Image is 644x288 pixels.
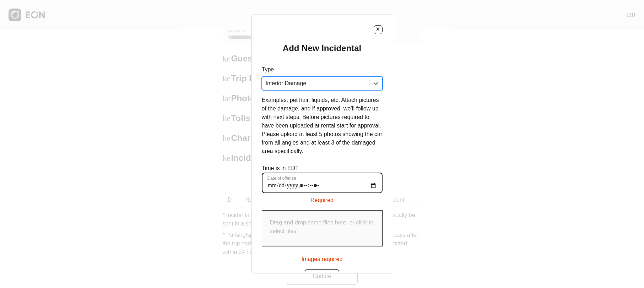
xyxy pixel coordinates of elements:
h2: Add New Incidental [283,43,361,54]
label: Date of offense [267,175,296,181]
button: Create [305,269,339,286]
p: Drag and drop some files here, or click to select files [270,218,374,235]
div: Images required [302,252,343,263]
div: Required [262,193,383,205]
div: Time is in EDT [262,164,383,205]
p: Examples: pet hair, liquids, etc. Attach pictures of the damage, and if approved, we’ll follow up... [262,96,383,156]
p: Type [262,65,383,74]
button: X [374,25,383,34]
